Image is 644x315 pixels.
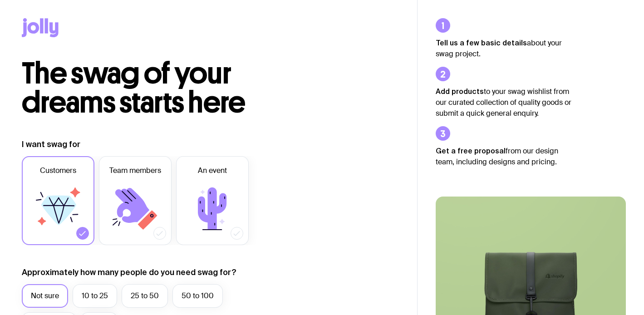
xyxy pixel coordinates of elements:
[73,284,117,308] label: 10 to 25
[22,267,236,278] label: Approximately how many people do you need swag for?
[198,165,227,176] span: An event
[40,165,76,176] span: Customers
[22,139,80,150] label: I want swag for
[436,86,572,119] p: to your swag wishlist from our curated collection of quality goods or submit a quick general enqu...
[109,165,161,176] span: Team members
[436,145,572,167] p: from our design team, including designs and pricing.
[22,55,246,120] span: The swag of your dreams starts here
[436,147,506,155] strong: Get a free proposal
[436,37,572,59] p: about your swag project.
[122,284,168,308] label: 25 to 50
[436,87,484,95] strong: Add products
[22,284,68,308] label: Not sure
[436,39,527,47] strong: Tell us a few basic details
[172,284,223,308] label: 50 to 100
